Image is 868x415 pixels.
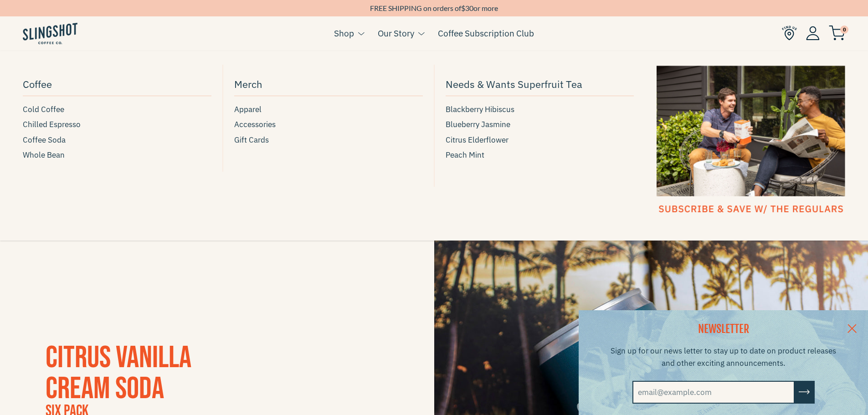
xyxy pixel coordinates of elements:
a: Gift Cards [234,134,423,146]
a: Chilled Espresso [23,118,211,131]
a: Blackberry Hibiscus [446,103,634,116]
span: Coffee [23,76,52,92]
a: Needs & Wants Superfruit Tea [446,74,634,96]
span: Coffee Soda [23,134,66,146]
a: Cold Coffee [23,103,211,116]
img: Account [806,26,820,40]
span: Gift Cards [234,134,269,146]
span: Needs & Wants Superfruit Tea [446,76,582,92]
span: Blueberry Jasmine [446,118,510,131]
a: 0 [829,28,845,39]
a: Whole Bean [23,149,211,161]
span: Accessories [234,118,276,131]
a: Coffee [23,74,211,96]
img: Find Us [782,26,797,41]
a: Coffee Soda [23,134,211,146]
a: Accessories [234,118,423,131]
a: Peach Mint [446,149,634,161]
span: Whole Bean [23,149,65,161]
a: Blueberry Jasmine [446,118,634,131]
a: Coffee Subscription Club [438,26,534,40]
a: Shop [334,26,354,40]
span: Chilled Espresso [23,118,81,131]
a: Citrus Elderflower [446,134,634,146]
span: $ [461,4,465,12]
input: email@example.com [632,381,795,404]
span: Peach Mint [446,149,484,161]
p: Sign up for our news letter to stay up to date on product releases and other exciting announcements. [610,345,837,369]
h2: NEWSLETTER [610,322,837,337]
span: 0 [840,26,848,34]
a: Merch [234,74,423,96]
span: Apparel [234,103,262,116]
span: 30 [465,4,473,12]
img: cart [829,26,845,41]
span: Merch [234,76,262,92]
a: Our Story [378,26,414,40]
span: Blackberry Hibiscus [446,103,514,116]
span: Citrus Elderflower [446,134,508,146]
a: Apparel [234,103,423,116]
span: Cold Coffee [23,103,64,116]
